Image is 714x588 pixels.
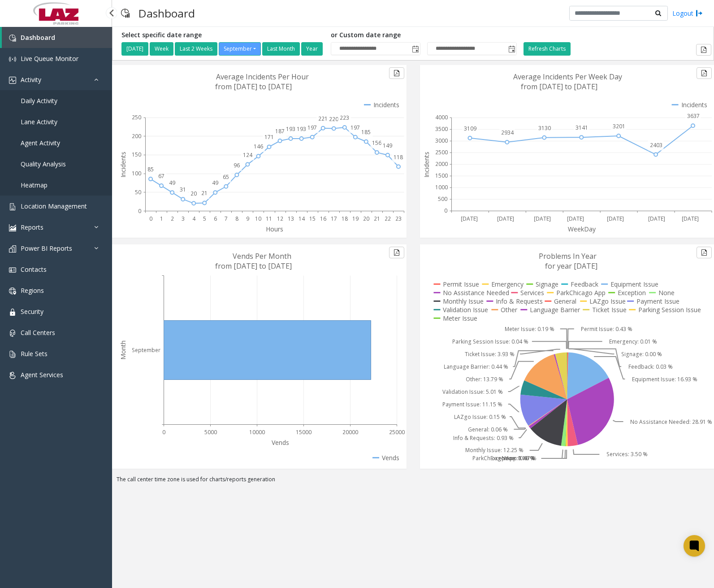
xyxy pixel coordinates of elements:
[203,215,206,222] text: 5
[389,67,404,79] button: Export to pdf
[296,428,312,436] text: 15000
[650,141,662,149] text: 2403
[119,152,127,178] text: Incidents
[607,215,624,222] text: [DATE]
[696,9,703,18] img: logout
[501,129,514,136] text: 2934
[9,372,16,379] img: 'icon'
[472,455,537,462] text: ParkChicago App: 0.67 %
[389,247,404,258] button: Export to pdf
[286,125,295,133] text: 193
[331,31,517,39] h5: or Custom date range
[132,132,141,140] text: 200
[246,215,249,222] text: 9
[272,438,289,447] text: Vends
[352,215,359,222] text: 19
[121,42,148,56] button: [DATE]
[435,125,448,133] text: 3500
[21,54,78,63] span: Live Queue Monitor
[534,215,551,222] text: [DATE]
[132,151,141,158] text: 150
[9,203,16,210] img: 'icon'
[394,153,403,161] text: 118
[609,338,657,345] text: Emergency: 0.01 %
[2,27,112,48] a: Dashboard
[621,350,662,358] text: Signage: 0.00 %
[121,2,130,24] img: pageIcon
[461,215,478,222] text: [DATE]
[175,42,217,56] button: Last 2 Weeks
[214,215,217,222] text: 6
[21,223,43,231] span: Reports
[262,42,300,56] button: Last Month
[212,179,218,187] text: 49
[9,35,16,42] img: 'icon'
[329,115,338,123] text: 220
[9,77,16,84] img: 'icon'
[9,330,16,337] img: 'icon'
[576,124,588,131] text: 3141
[254,143,263,150] text: 146
[361,128,371,136] text: 185
[9,351,16,358] img: 'icon'
[502,455,535,462] text: None: 1.40 %
[225,215,228,222] text: 7
[21,286,44,295] span: Regions
[383,142,392,149] text: 149
[9,266,16,274] img: 'icon'
[545,261,597,271] text: for year [DATE]
[372,139,381,147] text: 156
[162,428,165,436] text: 0
[182,215,185,222] text: 3
[568,225,596,233] text: WeekDay
[21,370,63,379] span: Agent Services
[307,124,317,131] text: 197
[215,82,292,91] text: from [DATE] to [DATE]
[696,44,711,56] button: Export to pdf
[21,244,72,253] span: Power BI Reports
[264,133,274,141] text: 171
[435,160,448,168] text: 2000
[435,148,448,156] text: 2500
[277,215,283,222] text: 12
[497,215,514,222] text: [DATE]
[309,215,316,222] text: 15
[112,475,714,488] div: The call center time zone is used for charts/reports generation
[389,428,405,436] text: 25000
[132,170,141,177] text: 100
[539,251,597,261] text: Problems In Year
[266,225,283,233] text: Hours
[158,172,164,180] text: 67
[682,215,699,222] text: [DATE]
[687,112,700,120] text: 3637
[147,166,154,173] text: 85
[435,172,448,179] text: 1500
[628,363,672,370] text: Feedback: 0.03 %
[385,215,391,222] text: 22
[21,118,57,126] span: Lane Activity
[216,72,309,82] text: Average Incidents Per Hour
[363,215,369,222] text: 20
[21,160,66,168] span: Quality Analysis
[21,307,43,316] span: Security
[342,428,358,436] text: 20000
[135,188,141,196] text: 50
[190,190,197,197] text: 20
[288,215,294,222] text: 13
[506,43,516,55] span: Toggle popup
[444,207,447,215] text: 0
[468,426,508,433] text: General: 0.06 %
[9,309,16,316] img: 'icon'
[299,215,305,222] text: 14
[9,56,16,63] img: 'icon'
[395,215,402,222] text: 23
[219,42,261,56] button: September
[613,122,625,130] text: 3201
[132,113,141,121] text: 250
[697,67,712,79] button: Export to pdf
[301,42,323,56] button: Year
[513,72,622,82] text: Average Incidents Per Week Day
[442,401,502,408] text: Payment Issue: 11.15 %
[632,375,697,383] text: Equipment Issue: 16.93 %
[249,428,265,436] text: 10000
